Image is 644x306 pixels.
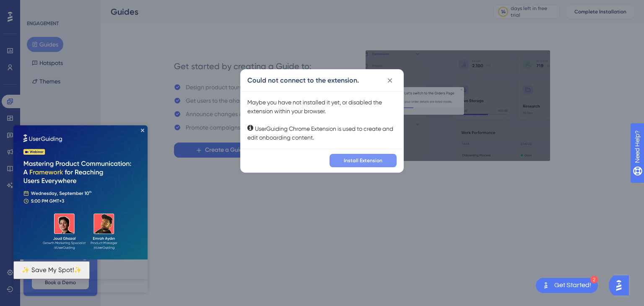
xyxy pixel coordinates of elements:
[247,75,359,86] h2: Could not connect to the extension.
[590,276,598,283] div: 2
[609,273,634,298] iframe: UserGuiding AI Assistant Launcher
[127,3,131,7] div: Close Preview
[541,280,551,290] img: launcher-image-alternative-text
[20,2,52,12] span: Need Help?
[344,157,382,164] span: Install Extension
[536,278,598,293] div: Open Get Started! checklist, remaining modules: 2
[247,98,397,142] div: Maybe you have not installed it yet, or disabled the extension within your browser. UserGuiding C...
[554,281,591,290] div: Get Started!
